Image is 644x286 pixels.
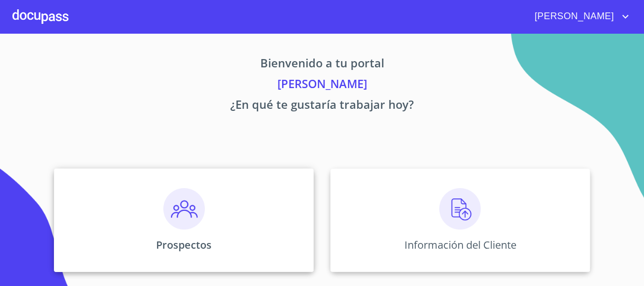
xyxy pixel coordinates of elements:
button: account of current user [527,8,632,25]
p: ¿En qué te gustaría trabajar hoy? [12,96,632,117]
p: Bienvenido a tu portal [12,54,632,75]
p: Prospectos [156,238,212,252]
p: Información del Cliente [404,238,516,252]
span: [PERSON_NAME] [527,8,619,25]
p: [PERSON_NAME] [12,75,632,96]
img: carga.png [439,188,481,230]
img: prospectos.png [163,188,205,230]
